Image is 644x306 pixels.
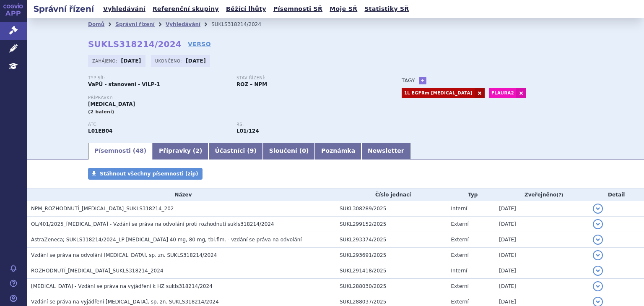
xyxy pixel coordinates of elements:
a: 1L EGFRm [MEDICAL_DATA] [402,88,475,98]
p: ATC: [88,122,228,127]
span: Vzdání se práva na vyjádření TAGRISSO, sp. zn. SUKLS318214/2024 [31,299,219,305]
td: [DATE] [495,201,589,217]
span: (2 balení) [88,109,114,115]
span: Vzdání se práva na odvolání TAGRISSO, sp. zn. SUKLS318214/2024 [31,252,217,258]
a: Poznámka [315,143,361,160]
abbr: (?) [556,192,563,198]
td: [DATE] [495,263,589,279]
span: 48 [135,147,143,154]
a: Sloučení (0) [263,143,315,160]
a: Běžící lhůty [223,3,269,15]
p: Stav řízení: [236,76,377,81]
strong: [DATE] [121,58,141,64]
h2: Správní řízení [27,3,101,15]
td: [DATE] [495,248,589,263]
p: Typ SŘ: [88,76,228,81]
span: Externí [451,283,469,289]
a: Moje SŘ [327,3,360,15]
a: Účastníci (9) [208,143,262,160]
th: Typ [447,188,495,201]
td: SUKL299152/2025 [335,217,447,232]
span: Ukončeno: [155,58,184,64]
a: Správní řízení [115,21,155,27]
span: Zahájeno: [92,58,119,64]
span: Externí [451,299,469,305]
span: Interní [451,206,467,212]
span: 0 [302,147,306,154]
th: Zveřejněno [495,188,589,201]
a: Newsletter [361,143,410,160]
span: OL/401/2025_TAGRISSO - Vzdání se práva na odvolání proti rozhodnutí sukls318214/2024 [31,221,274,227]
strong: ROZ – NPM [236,81,267,87]
a: + [419,77,426,84]
th: Číslo jednací [335,188,447,201]
button: detail [593,250,603,260]
td: [DATE] [495,217,589,232]
span: Externí [451,237,469,243]
td: SUKL293374/2025 [335,232,447,248]
span: Stáhnout všechny písemnosti (zip) [100,171,198,177]
td: [DATE] [495,279,589,294]
span: 2 [195,147,200,154]
a: Domů [88,21,104,27]
span: AstraZeneca; SUKLS318214/2024_LP TAGRISSO 40 mg, 80 mg, tbl.flm. - vzdání se práva na odvolání [31,237,302,243]
button: detail [593,266,603,276]
button: detail [593,281,603,291]
strong: osimertinib [236,128,259,134]
td: SUKL288030/2025 [335,279,447,294]
td: [DATE] [495,232,589,248]
a: FLAURA2 [489,88,516,98]
h3: Tagy [402,76,415,86]
button: detail [593,204,603,214]
button: detail [593,219,603,229]
a: Vyhledávání [101,3,148,15]
th: Název [27,188,335,201]
a: Přípravky (2) [153,143,208,160]
strong: SUKLS318214/2024 [88,39,182,49]
th: Detail [589,188,644,201]
a: Referenční skupiny [150,3,221,15]
a: Stáhnout všechny písemnosti (zip) [88,168,203,180]
p: RS: [236,122,377,127]
button: detail [593,235,603,245]
td: SUKL291418/2025 [335,263,447,279]
a: Písemnosti (48) [88,143,153,160]
span: Externí [451,221,469,227]
a: Vyhledávání [166,21,200,27]
span: NPM_ROZHODNUTÍ_TAGRISSO_SUKLS318214_202 [31,206,174,212]
strong: VaPÚ - stanovení - VILP-1 [88,81,160,87]
span: Interní [451,268,467,274]
li: SUKLS318214/2024 [211,18,272,31]
strong: OSIMERTINIB [88,128,112,134]
a: VERSO [188,40,211,48]
span: ROZHODNUTÍ_TAGRISSO_SUKLS318214_2024 [31,268,164,274]
span: Externí [451,252,469,258]
a: Statistiky SŘ [362,3,411,15]
span: TAGRISSO - Vzdání se práva na vyjádření k HZ sukls318214/2024 [31,283,213,289]
td: SUKL293691/2025 [335,248,447,263]
p: Přípravky: [88,95,385,100]
td: SUKL308289/2025 [335,201,447,217]
strong: [DATE] [186,58,206,64]
span: 9 [250,147,254,154]
span: [MEDICAL_DATA] [88,101,135,107]
a: Písemnosti SŘ [271,3,325,15]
